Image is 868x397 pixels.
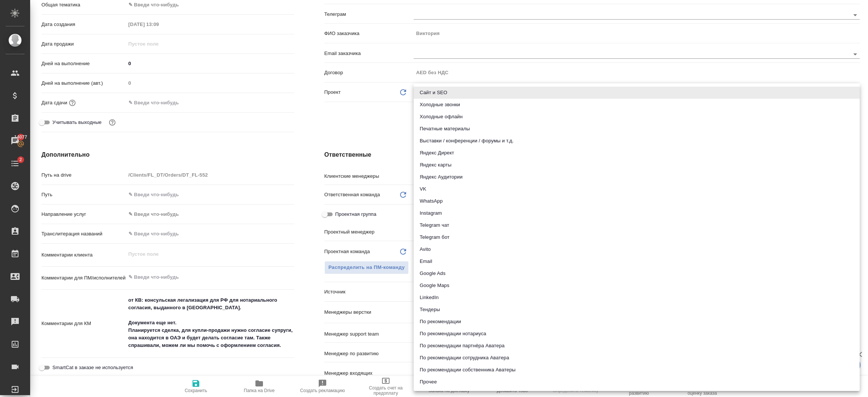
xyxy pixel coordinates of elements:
li: Яндекс карты [414,159,860,171]
li: Яндекс Аудитории [414,171,860,183]
li: Telegram чат [414,219,860,231]
li: LinkedIn [414,292,860,304]
li: Прочее [414,376,860,388]
li: Выставки / конференции / форумы и т.д. [414,135,860,147]
li: По рекомендации [414,316,860,328]
li: Google Ads [414,267,860,279]
li: Avito [414,243,860,255]
li: По рекомендации сотрудника Аватера [414,352,860,364]
li: Google Maps [414,279,860,292]
li: WhatsApp [414,195,860,207]
li: Холодные офлайн [414,111,860,123]
li: По рекомендации нотариуса [414,328,860,340]
li: Instagram [414,207,860,219]
li: По рекомендации партнёра Аватера [414,340,860,352]
li: Сайт и SEO [414,87,860,99]
li: Telegram бот [414,231,860,243]
li: Email [414,255,860,267]
li: Холодные звонки [414,99,860,111]
li: Яндекс Директ [414,147,860,159]
li: По рекомендации собственника Аватеры [414,364,860,376]
li: VK [414,183,860,195]
li: Тендеры [414,304,860,316]
li: Печатные материалы [414,123,860,135]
